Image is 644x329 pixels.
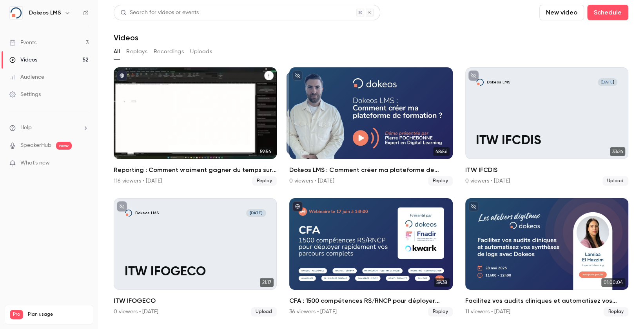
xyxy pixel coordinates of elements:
[252,176,277,186] span: Replay
[434,278,450,287] span: 59:38
[260,278,274,287] span: 21:17
[114,165,277,175] h2: Reporting : Comment vraiment gagner du temps sur votre LMS ?
[289,308,336,316] div: 36 viewers • [DATE]
[56,142,72,150] span: new
[246,209,266,217] span: [DATE]
[114,308,158,316] div: 0 viewers • [DATE]
[610,147,625,156] span: 33:26
[465,198,628,316] li: Facilitez vos audits cliniques et automatisez vos synthèses de logs avec Dokeos
[114,177,162,185] div: 116 viewers • [DATE]
[289,67,452,186] li: Dokeos LMS : Comment créer ma plateforme de formation ?
[9,73,44,81] div: Audience
[468,201,479,211] button: unpublished
[486,80,510,85] p: Dokeos LMS
[465,308,510,316] div: 11 viewers • [DATE]
[465,198,628,316] a: 01:00:04Facilitez vos audits cliniques et automatisez vos synthèses de logs avec Dokeos11 viewers...
[114,33,138,42] h1: Videos
[114,5,628,324] section: Videos
[476,134,617,148] p: ITW IFCDIS
[433,147,450,156] span: 48:56
[465,67,628,186] a: ITW IFCDISDokeos LMS[DATE]ITW IFCDIS33:26ITW IFCDIS0 viewers • [DATE]Upload
[10,310,23,319] span: Pro
[125,265,266,279] p: ITW IFOGECO
[587,5,628,20] button: Schedule
[126,45,147,58] button: Replays
[601,278,625,287] span: 01:00:04
[476,78,484,86] img: ITW IFCDIS
[9,124,89,132] li: help-dropdown-opener
[289,198,452,316] a: 59:38CFA : 1500 compétences RS/RNCP pour déployer rapidement vos parcours complets36 viewers • [D...
[120,9,199,17] div: Search for videos or events
[251,307,277,316] span: Upload
[289,177,334,185] div: 0 viewers • [DATE]
[428,307,453,316] span: Replay
[9,39,36,47] div: Events
[135,210,159,216] p: Dokeos LMS
[289,296,452,305] h2: CFA : 1500 compétences RS/RNCP pour déployer rapidement vos parcours complets
[289,165,452,175] h2: Dokeos LMS : Comment créer ma plateforme de formation ?
[114,296,277,305] h2: ITW IFOGECO
[114,45,120,58] button: All
[114,198,277,316] li: ITW IFOGECO
[292,70,303,81] button: unpublished
[468,70,479,81] button: unpublished
[465,165,628,175] h2: ITW IFCDIS
[602,176,628,186] span: Upload
[289,67,452,186] a: 48:5648:56Dokeos LMS : Comment créer ma plateforme de formation ?0 viewers • [DATE]Replay
[20,141,51,150] a: SpeakerHub
[258,147,274,156] span: 59:54
[117,70,127,81] button: published
[28,311,88,318] span: Plan usage
[114,67,277,186] a: 59:54Reporting : Comment vraiment gagner du temps sur votre LMS ?116 viewers • [DATE]Replay
[292,201,303,211] button: published
[10,7,22,19] img: Dokeos LMS
[289,198,452,316] li: CFA : 1500 compétences RS/RNCP pour déployer rapidement vos parcours complets
[114,198,277,316] a: ITW IFOGECODokeos LMS[DATE]ITW IFOGECO21:17ITW IFOGECO0 viewers • [DATE]Upload
[465,177,510,185] div: 0 viewers • [DATE]
[604,307,628,316] span: Replay
[29,9,61,17] h6: Dokeos LMS
[9,56,37,64] div: Videos
[465,67,628,186] li: ITW IFCDIS
[9,90,41,98] div: Settings
[465,296,628,305] h2: Facilitez vos audits cliniques et automatisez vos synthèses de logs avec Dokeos
[428,176,453,186] span: Replay
[125,209,132,217] img: ITW IFOGECO
[539,5,584,20] button: New video
[190,45,212,58] button: Uploads
[114,67,277,186] li: Reporting : Comment vraiment gagner du temps sur votre LMS ?
[20,159,50,167] span: What's new
[598,78,618,86] span: [DATE]
[20,124,32,132] span: Help
[117,201,127,211] button: unpublished
[154,45,184,58] button: Recordings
